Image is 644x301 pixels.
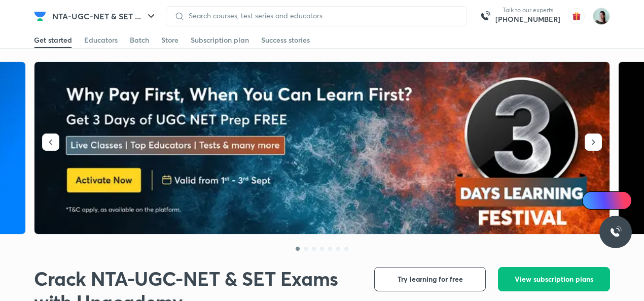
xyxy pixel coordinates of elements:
[130,35,149,45] div: Batch
[191,35,249,45] div: Subscription plan
[161,35,178,45] div: Store
[34,35,72,45] div: Get started
[84,32,118,48] a: Educators
[588,196,596,205] img: Icon
[161,32,178,48] a: Store
[398,274,463,284] span: Try learning for free
[34,32,72,48] a: Get started
[191,32,249,48] a: Subscription plan
[495,14,560,24] a: [PHONE_NUMBER]
[515,274,593,284] span: View subscription plans
[475,6,495,26] img: call-us
[599,196,626,205] span: Ai Doubts
[261,35,310,45] div: Success stories
[46,6,163,26] button: NTA-UGC-NET & SET ...
[34,10,46,22] img: Company Logo
[568,8,585,24] img: avatar
[84,35,118,45] div: Educators
[610,226,622,238] img: ttu
[261,32,310,48] a: Success stories
[593,8,610,25] img: Pooja Sharma
[495,6,560,14] p: Talk to our experts
[582,191,632,210] a: Ai Doubts
[185,12,458,20] input: Search courses, test series and educators
[498,267,610,291] button: View subscription plans
[374,267,486,291] button: Try learning for free
[130,32,149,48] a: Batch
